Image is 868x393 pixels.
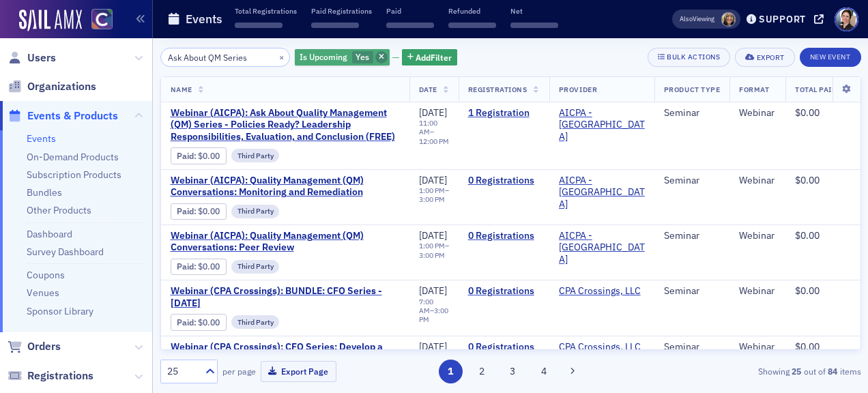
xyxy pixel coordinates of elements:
[667,53,720,61] div: Bulk Actions
[532,360,555,383] button: 4
[27,204,91,216] a: Other Products
[198,317,220,327] span: $0.00
[27,339,61,354] span: Orders
[419,306,448,324] time: 3:00 PM
[795,85,837,94] span: Total Paid
[416,51,452,63] span: Add Filter
[171,230,400,254] a: Webinar (AICPA): Quality Management (QM) Conversations: Peer Review
[448,23,496,28] span: ‌
[171,259,227,275] div: Paid: 0 - $0
[171,175,400,199] a: Webinar (AICPA): Quality Management (QM) Conversations: Monitoring and Remediation
[419,186,449,204] div: –
[739,85,769,94] span: Format
[664,107,720,119] div: Seminar
[27,132,56,145] a: Events
[559,285,645,297] span: CPA Crossings, LLC
[222,365,256,377] label: per page
[177,261,194,272] a: Paid
[680,14,714,24] span: Viewing
[171,107,400,143] a: Webinar (AICPA): Ask About Quality Management (QM) Series - Policies Ready? Leadership Responsibi...
[235,6,297,16] p: Total Registrations
[171,341,400,365] span: Webinar (CPA Crossings): CFO Series: Develop a Great Internal Audit Department: How?
[198,261,220,272] span: $0.00
[790,365,804,377] strong: 25
[167,364,197,379] div: 25
[27,287,59,299] a: Venues
[419,242,449,259] div: –
[510,23,558,28] span: ‌
[8,368,93,383] a: Registrations
[739,285,776,297] div: Webinar
[402,49,458,66] button: AddFilter
[559,230,645,266] span: AICPA - Durham
[559,85,597,94] span: Provider
[735,48,794,67] button: Export
[664,285,720,297] div: Seminar
[27,169,121,181] a: Subscription Products
[177,317,194,327] a: Paid
[8,108,118,123] a: Events & Products
[419,106,447,119] span: [DATE]
[171,285,400,309] span: Webinar (CPA Crossings): BUNDLE: CFO Series - September 2025
[826,365,840,377] strong: 84
[27,368,93,383] span: Registrations
[468,175,540,187] a: 0 Registrations
[501,360,525,383] button: 3
[386,23,434,28] span: ‌
[795,340,820,353] span: $0.00
[468,230,540,242] a: 0 Registrations
[171,285,400,309] a: Webinar (CPA Crossings): BUNDLE: CFO Series - [DATE]
[800,50,861,62] a: New Event
[559,285,641,297] a: CPA Crossings, LLC
[419,186,445,195] time: 1:00 PM
[795,229,820,242] span: $0.00
[198,206,220,216] span: $0.00
[295,49,390,66] div: Yes
[721,12,736,27] span: Lauren Standiford
[177,206,194,216] a: Paid
[27,151,119,163] a: On-Demand Products
[419,297,433,315] time: 7:00 AM
[559,175,645,211] span: AICPA - Durham
[680,14,693,23] div: Also
[757,54,785,61] div: Export
[419,250,445,260] time: 3:00 PM
[795,106,820,119] span: $0.00
[261,361,336,382] button: Export Page
[759,13,806,25] div: Support
[27,228,72,240] a: Dashboard
[356,51,369,62] span: Yes
[664,85,720,94] span: Product Type
[419,241,445,250] time: 1:00 PM
[419,174,447,186] span: [DATE]
[664,175,720,187] div: Seminar
[419,136,449,146] time: 12:00 PM
[19,10,82,31] a: SailAMX
[739,107,776,119] div: Webinar
[419,297,449,324] div: –
[664,341,720,353] div: Seminar
[386,6,434,16] p: Paid
[8,79,96,94] a: Organizations
[739,175,776,187] div: Webinar
[276,50,288,63] button: ×
[739,230,776,242] div: Webinar
[559,230,645,266] a: AICPA - [GEOGRAPHIC_DATA]
[8,339,61,354] a: Orders
[419,85,437,94] span: Date
[559,341,645,353] span: CPA Crossings, LLC
[835,8,858,31] span: Profile
[27,305,93,317] a: Sponsor Library
[559,341,641,353] a: CPA Crossings, LLC
[468,285,540,297] a: 0 Registrations
[171,85,192,94] span: Name
[198,151,220,161] span: $0.00
[177,261,198,272] span: :
[177,206,198,216] span: :
[468,107,540,119] a: 1 Registration
[82,9,113,32] a: View Homepage
[231,205,280,218] div: Third Party
[469,360,493,383] button: 2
